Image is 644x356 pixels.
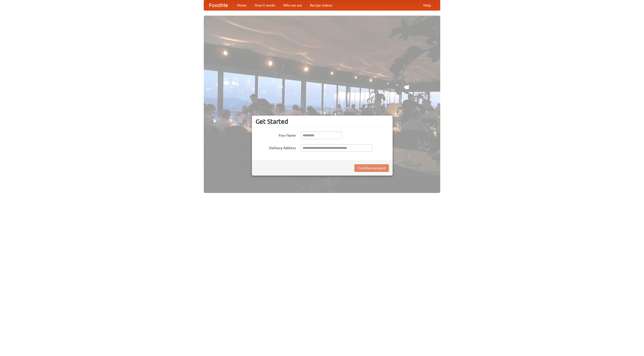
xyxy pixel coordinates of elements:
a: How it works [251,0,279,10]
label: Your Name [256,132,296,138]
label: Delivery Address [256,144,296,150]
h3: Get Started [256,118,389,125]
button: Find Restaurants! [354,164,389,172]
a: Recipe videos [306,0,336,10]
a: Who we are [279,0,306,10]
a: Help [419,0,435,10]
a: Home [233,0,251,10]
a: FoodMe [204,0,233,10]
